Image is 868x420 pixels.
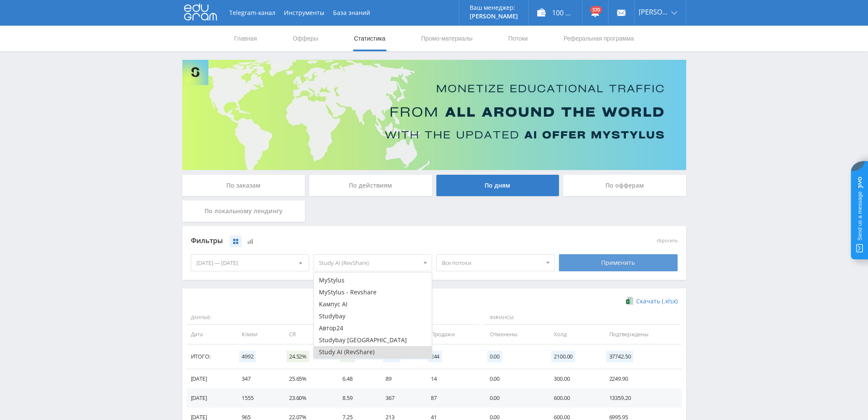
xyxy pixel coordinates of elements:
[481,325,546,344] td: Отменены
[191,255,309,271] div: [DATE] — [DATE]
[314,286,432,298] button: MyStylus - Revshare
[470,4,518,11] p: Ваш менеджер:
[234,26,258,51] a: Главная
[600,369,681,388] td: 2249.90
[187,369,233,388] td: [DATE]
[281,369,334,388] td: 25.65%
[545,388,600,408] td: 600.00
[187,388,233,408] td: [DATE]
[657,238,678,244] button: сбросить
[239,351,256,362] span: 4992
[314,334,432,346] button: Studybay [GEOGRAPHIC_DATA]
[428,351,442,362] span: 244
[559,254,678,271] div: Применить
[422,388,481,408] td: 87
[182,175,305,196] div: По заказам
[487,351,502,362] span: 0.00
[233,369,281,388] td: 347
[626,297,633,305] img: xlsx
[353,26,386,51] a: Статистика
[233,325,281,344] td: Клики
[286,351,309,362] span: 24.52%
[377,369,422,388] td: 89
[563,26,635,51] a: Реферальная программа
[292,26,319,51] a: Офферы
[626,297,677,305] a: Скачать (.xlsx)
[563,175,686,196] div: По офферам
[187,311,375,325] span: Данные:
[636,298,678,305] span: Скачать (.xlsx)
[507,26,529,51] a: Потоки
[314,346,432,358] button: Study AI (RevShare)
[191,235,555,247] div: Фильтры
[639,9,669,15] span: [PERSON_NAME]
[314,298,432,310] button: Кампус AI
[551,351,575,362] span: 2100.00
[314,274,432,286] button: MyStylus
[281,325,334,344] td: CR
[545,369,600,388] td: 300.00
[187,325,233,344] td: Дата
[187,344,233,369] td: Итого:
[314,310,432,322] button: Studybay
[606,351,633,362] span: 37742.50
[422,325,481,344] td: Продажи
[600,325,681,344] td: Подтверждены
[182,60,686,170] img: Banner
[420,26,473,51] a: Промо-материалы
[481,369,546,388] td: 0.00
[233,388,281,408] td: 1555
[470,13,518,20] p: [PERSON_NAME]
[314,322,432,334] button: Автор24
[422,369,481,388] td: 14
[545,325,600,344] td: Холд
[483,311,680,325] span: Финансы:
[442,255,542,271] span: Все потоки
[600,388,681,408] td: 13359.20
[319,255,419,271] span: Study AI (RevShare)
[281,388,334,408] td: 23.60%
[436,175,559,196] div: По дням
[309,175,432,196] div: По действиям
[334,369,377,388] td: 6.48
[377,388,422,408] td: 367
[182,200,305,222] div: По локальному лендингу
[481,388,546,408] td: 0.00
[334,388,377,408] td: 8.59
